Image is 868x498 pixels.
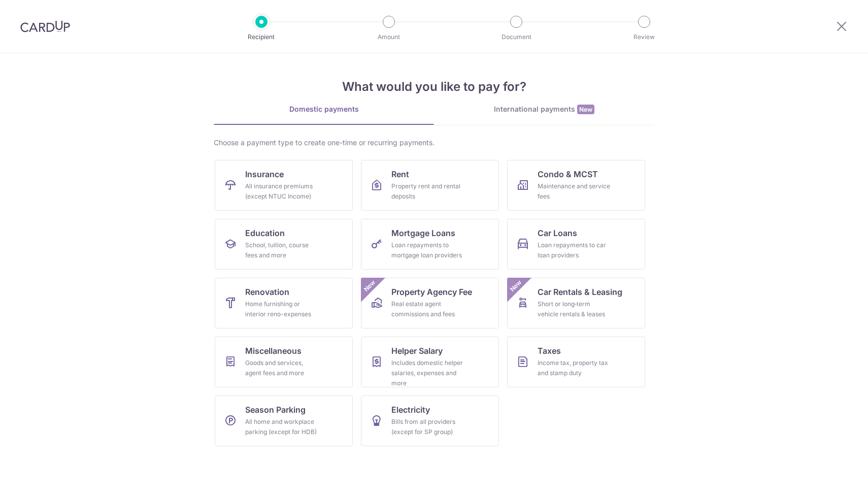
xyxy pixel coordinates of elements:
div: Short or long‑term vehicle rentals & leases [538,299,611,319]
div: International payments [434,104,654,115]
div: Income tax, property tax and stamp duty [538,358,611,378]
div: Includes domestic helper salaries, expenses and more [391,358,464,388]
a: Season ParkingAll home and workplace parking (except for HDB) [215,395,353,446]
span: Car Rentals & Leasing [538,286,622,298]
h4: What would you like to pay for? [214,78,654,96]
p: Recipient [224,32,299,42]
a: TaxesIncome tax, property tax and stamp duty [507,337,645,387]
div: All home and workplace parking (except for HDB) [245,417,318,437]
span: Taxes [538,345,561,357]
span: Helper Salary [391,345,443,357]
a: ElectricityBills from all providers (except for SP group) [361,395,499,446]
div: All insurance premiums (except NTUC Income) [245,181,318,202]
div: Property rent and rental deposits [391,181,464,202]
a: RenovationHome furnishing or interior reno-expenses [215,278,353,328]
span: New [508,278,524,294]
div: Home furnishing or interior reno-expenses [245,299,318,319]
span: Electricity [391,404,430,416]
div: Loan repayments to mortgage loan providers [391,240,464,260]
span: Car Loans [538,227,577,239]
div: School, tuition, course fees and more [245,240,318,260]
span: Property Agency Fee [391,286,472,298]
span: Condo & MCST [538,168,598,180]
p: Document [479,32,554,42]
a: Helper SalaryIncludes domestic helper salaries, expenses and more [361,337,499,387]
span: Education [245,227,285,239]
div: Real estate agent commissions and fees [391,299,464,319]
a: Condo & MCSTMaintenance and service fees [507,160,645,211]
span: New [361,278,378,294]
p: Amount [351,32,426,42]
span: Miscellaneous [245,345,302,357]
a: RentProperty rent and rental deposits [361,160,499,211]
div: Domestic payments [214,104,434,114]
span: Rent [391,168,409,180]
a: Car Rentals & LeasingShort or long‑term vehicle rentals & leasesNew [507,278,645,328]
div: Goods and services, agent fees and more [245,358,318,378]
p: Review [607,32,682,42]
span: Season Parking [245,404,306,416]
a: Mortgage LoansLoan repayments to mortgage loan providers [361,219,499,270]
div: Loan repayments to car loan providers [538,240,611,260]
a: InsuranceAll insurance premiums (except NTUC Income) [215,160,353,211]
div: Bills from all providers (except for SP group) [391,417,464,437]
span: New [577,105,594,114]
div: Choose a payment type to create one-time or recurring payments. [214,138,654,148]
a: EducationSchool, tuition, course fees and more [215,219,353,270]
a: Car LoansLoan repayments to car loan providers [507,219,645,270]
a: Property Agency FeeReal estate agent commissions and feesNew [361,278,499,328]
span: Renovation [245,286,289,298]
a: MiscellaneousGoods and services, agent fees and more [215,337,353,387]
img: CardUp [20,20,70,32]
span: Mortgage Loans [391,227,455,239]
div: Maintenance and service fees [538,181,611,202]
span: Insurance [245,168,284,180]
